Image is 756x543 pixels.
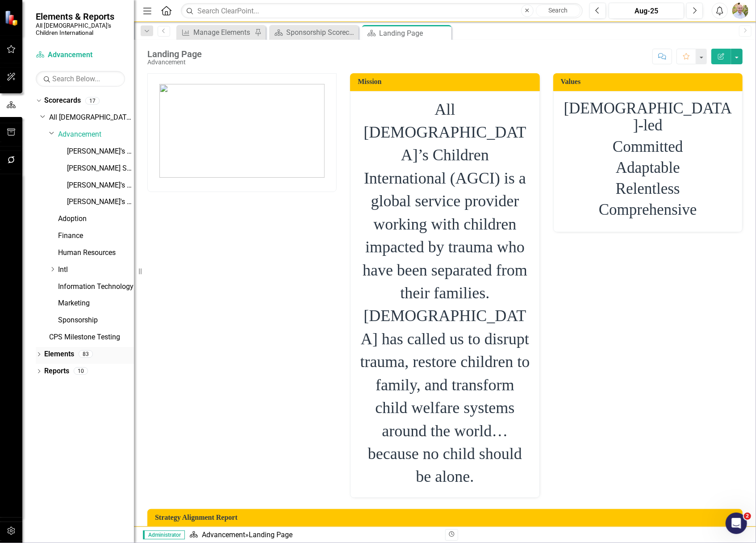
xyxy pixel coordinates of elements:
[563,159,733,177] h1: Adaptable
[36,71,125,87] input: Search Below...
[67,163,134,174] a: [PERSON_NAME] Scorecard
[155,514,738,522] h3: Strategy Alignment Report
[67,180,134,191] a: [PERSON_NAME]'s Scorecard
[358,78,535,86] h3: Mission
[44,349,74,359] a: Elements
[379,28,449,39] div: Landing Page
[744,513,751,520] span: 2
[36,50,125,60] a: Advancement
[58,265,134,275] a: Intl
[548,7,568,14] span: Search
[44,366,69,376] a: Reports
[561,78,738,86] h3: Values
[67,146,134,157] a: [PERSON_NAME]'s Scorecard
[732,3,748,19] img: Nate Dawson
[271,27,356,38] a: Sponsorship Scorecard
[609,3,684,19] button: Aug-25
[612,6,681,17] div: Aug-25
[49,113,134,123] a: All [DEMOGRAPHIC_DATA]'s Children International
[360,100,530,486] span: All [DEMOGRAPHIC_DATA]’s Children International (AGCI) is a global service provider working with ...
[36,22,125,37] small: All [DEMOGRAPHIC_DATA]'s Children International
[563,100,733,134] h1: [DEMOGRAPHIC_DATA]-led
[36,11,125,22] span: Elements & Reports
[563,180,733,198] h1: Relentless
[67,197,134,207] a: [PERSON_NAME]'s Scorecard
[189,530,439,540] div: »
[85,97,100,104] div: 17
[563,201,733,219] h1: Comprehensive
[44,96,81,106] a: Scorecards
[58,214,134,224] a: Adoption
[249,530,292,539] div: Landing Page
[4,10,20,26] img: ClearPoint Strategy
[147,49,202,59] div: Landing Page
[74,368,88,375] div: 10
[58,231,134,241] a: Finance
[286,27,356,38] div: Sponsorship Scorecard
[58,315,134,326] a: Sponsorship
[79,351,93,358] div: 83
[181,3,583,19] input: Search ClearPoint...
[58,248,134,258] a: Human Resources
[49,332,134,343] a: CPS Milestone Testing
[193,27,252,38] div: Manage Elements
[563,138,733,156] h1: Committed
[147,59,202,66] div: Advancement
[202,530,245,539] a: Advancement
[143,530,185,539] span: Administrator
[726,513,747,534] iframe: Intercom live chat
[536,4,581,17] button: Search
[58,129,134,140] a: Advancement
[58,282,134,292] a: Information Technology
[58,298,134,309] a: Marketing
[179,27,252,38] a: Manage Elements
